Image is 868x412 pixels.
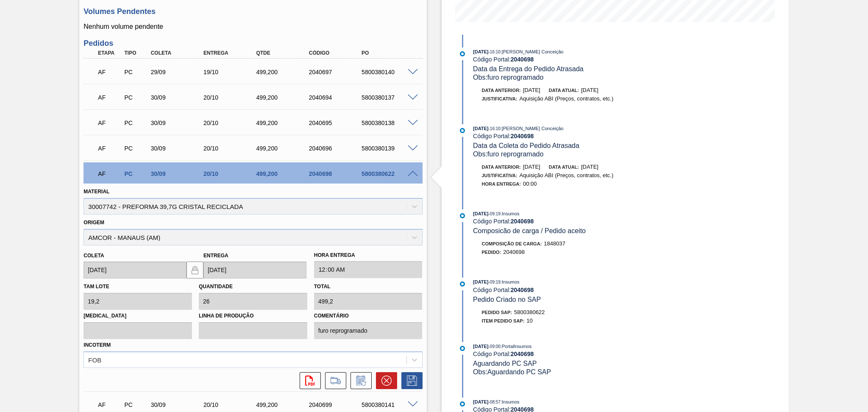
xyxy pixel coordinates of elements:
div: 30/09/2025 [149,94,208,101]
div: Pedido de Compra [122,170,150,177]
strong: 2040698 [511,133,534,139]
div: 20/10/2025 [201,94,261,101]
p: AF [98,69,121,75]
button: locked [186,262,203,278]
div: Aguardando Faturamento [96,63,123,81]
label: Entrega [203,253,228,259]
div: 499,200 [254,69,313,75]
span: : [PERSON_NAME] Conceição [501,49,564,54]
strong: 2040698 [511,351,534,357]
label: Total [314,284,331,290]
div: Aguardando Faturamento [96,139,123,158]
p: AF [98,170,121,177]
div: Coleta [149,50,208,56]
label: Hora Entrega [314,249,423,262]
div: Pedido de Compra [122,94,150,101]
span: : Insumos [501,279,520,284]
span: Data da Coleta do Pedido Atrasada [473,142,579,149]
div: Aguardando Faturamento [96,164,123,183]
div: Informar alteração no pedido [346,372,372,389]
div: 2040696 [307,145,366,152]
label: Material [83,189,109,195]
div: 499,200 [254,145,313,152]
div: Etapa [96,50,123,56]
img: atual [460,281,465,287]
div: 29/09/2025 [149,69,208,75]
span: Data atual: [549,164,579,170]
div: 2040694 [307,94,366,101]
div: 20/10/2025 [201,145,261,152]
span: - 09:00 [489,344,501,349]
div: 5800380137 [359,94,419,101]
span: 1848037 [544,240,565,247]
h3: Volumes Pendentes [83,7,422,16]
label: Comentário [314,310,423,322]
div: 2040695 [307,120,366,126]
span: Aquisição ABI (Preços, contratos, etc.) [519,95,613,102]
div: Abrir arquivo PDF [295,372,321,389]
div: Pedido de Compra [122,401,150,408]
span: : PortalInsumos [501,344,531,349]
p: Nenhum volume pendente [83,23,422,31]
div: 30/09/2025 [149,145,208,152]
span: Data anterior: [482,164,521,170]
p: AF [98,401,121,408]
div: Qtde [254,50,313,56]
span: Obs: furo reprogramado [473,74,543,81]
span: [DATE] [523,164,540,170]
div: Salvar Pedido [397,372,423,389]
span: Obs: furo reprogramado [473,150,543,158]
span: Pedido Criado no SAP [473,296,541,303]
label: Origem [83,220,104,225]
span: - 16:10 [489,126,501,131]
span: [DATE] [581,87,598,93]
p: AF [98,94,121,101]
strong: 2040698 [511,287,534,293]
span: [DATE] [581,164,598,170]
span: Justificativa: [482,173,517,178]
p: AF [98,145,121,152]
img: atual [460,213,465,218]
span: [DATE] [473,279,488,284]
div: 30/09/2025 [149,120,208,126]
div: FOB [88,356,101,363]
div: 5800380140 [359,69,419,75]
span: [DATE] [473,344,488,349]
span: Justificativa: [482,96,517,101]
span: 00:00 [523,181,537,187]
div: Tipo [122,50,150,56]
div: 20/10/2025 [201,401,261,408]
div: 5800380139 [359,145,419,152]
div: Pedido de Compra [122,120,150,126]
input: dd/mm/yyyy [83,262,186,278]
span: Data anterior: [482,88,521,93]
div: Código Portal: [473,218,674,225]
div: Código Portal: [473,351,674,357]
div: 2040699 [307,401,366,408]
div: Ir para Composição de Carga [321,372,346,389]
strong: 2040698 [511,56,534,63]
span: [DATE] [473,49,488,54]
div: 499,200 [254,401,313,408]
div: 499,200 [254,94,313,101]
div: 5800380141 [359,401,419,408]
div: Aguardando Faturamento [96,114,123,132]
img: locked [190,265,200,275]
span: Data da Entrega do Pedido Atrasada [473,65,584,72]
span: Composição de Carga : [482,241,542,246]
div: Entrega [201,50,261,56]
label: [MEDICAL_DATA] [83,310,192,322]
p: AF [98,120,121,126]
span: : [PERSON_NAME] Conceição [501,126,564,131]
div: 5800380138 [359,120,419,126]
div: 5800380622 [359,170,419,177]
strong: 2040698 [511,218,534,225]
div: Código Portal: [473,133,674,139]
span: Pedido : [482,250,501,255]
span: Obs: Aguardando PC SAP [473,368,551,376]
span: 5800380622 [514,309,545,315]
label: Coleta [83,253,104,259]
span: Hora Entrega : [482,181,521,187]
label: Quantidade [199,284,233,290]
span: [DATE] [523,87,540,93]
